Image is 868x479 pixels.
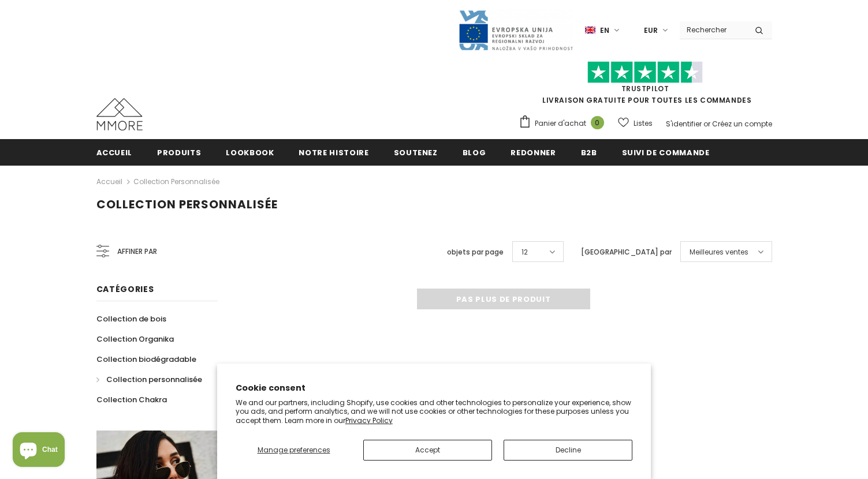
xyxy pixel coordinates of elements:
inbox-online-store-chat: Shopify online store chat [9,432,68,470]
span: en [600,25,609,36]
span: EUR [644,25,658,36]
span: B2B [581,147,597,158]
label: objets par page [447,246,504,258]
span: LIVRAISON GRATUITE POUR TOUTES LES COMMANDES [519,66,772,105]
span: Notre histoire [299,147,368,158]
a: Collection personnalisée [96,369,202,390]
img: Faites confiance aux étoiles pilotes [587,61,703,84]
span: or [703,119,710,129]
span: Collection personnalisée [106,374,202,385]
button: Decline [504,440,632,461]
input: Search Site [680,21,746,38]
a: Collection biodégradable [96,349,196,369]
img: Javni Razpis [458,9,573,51]
a: S'identifier [666,119,702,129]
a: Produits [157,139,201,165]
span: Collection Organika [96,334,174,345]
a: Collection Organika [96,329,174,349]
span: Collection biodégradable [96,354,196,365]
span: Panier d'achat [535,118,586,129]
span: 0 [591,116,604,129]
a: TrustPilot [621,84,669,93]
span: Produits [157,147,201,158]
a: Notre histoire [299,139,368,165]
span: Collection de bois [96,313,166,324]
button: Manage preferences [236,440,352,461]
a: Listes [618,113,653,133]
img: Cas MMORE [96,98,143,130]
a: Redonner [511,139,556,165]
span: soutenez [394,147,438,158]
img: i-lang-1.png [585,25,595,35]
span: Catégories [96,283,154,295]
span: Redonner [511,147,556,158]
a: Lookbook [226,139,274,165]
a: soutenez [394,139,438,165]
a: B2B [581,139,597,165]
label: [GEOGRAPHIC_DATA] par [581,246,672,258]
a: Suivi de commande [622,139,710,165]
a: Collection de bois [96,309,166,329]
span: Suivi de commande [622,147,710,158]
span: Accueil [96,147,133,158]
h2: Cookie consent [236,382,633,394]
a: Blog [463,139,486,165]
span: Collection Chakra [96,394,167,405]
a: Accueil [96,175,122,189]
a: Créez un compte [712,119,772,129]
a: Collection Chakra [96,390,167,410]
p: We and our partners, including Shopify, use cookies and other technologies to personalize your ex... [236,398,633,425]
span: Collection personnalisée [96,196,278,212]
span: Blog [463,147,486,158]
span: 12 [521,246,528,258]
span: Meilleures ventes [690,246,748,258]
a: Collection personnalisée [133,177,219,186]
span: Listes [634,118,653,129]
a: Accueil [96,139,133,165]
span: Affiner par [117,245,157,258]
span: Lookbook [226,147,274,158]
a: Privacy Policy [345,416,393,425]
span: Manage preferences [258,445,330,455]
a: Panier d'achat 0 [519,115,610,132]
button: Accept [363,440,492,461]
a: Javni Razpis [458,25,573,35]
